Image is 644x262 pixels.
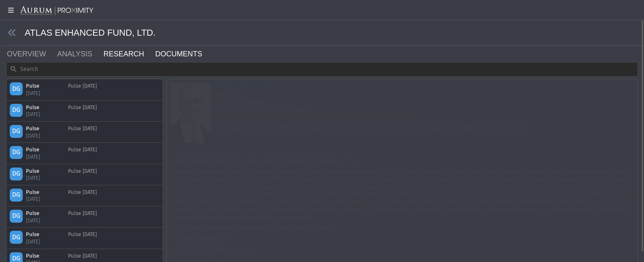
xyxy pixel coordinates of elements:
a: ANALYSIS [56,46,102,62]
div: Pulse [DATE] [68,210,97,224]
a: Atlas Enhanced Fund, Ltd. [217,83,284,89]
img: image [170,82,211,143]
p: Atlas Enhanced gained 0.5% during [DATE], bringing YTD returns to 7.6%. [172,157,629,164]
div: [PERSON_NAME] [217,98,532,105]
div: Information on Proximity has been prepared by Aurum and has not been reviewed or approved by Atla... [217,124,532,132]
div: [DATE] [26,153,58,161]
p: For the fund, performance attribution by strategy was as follows: [172,225,629,232]
p: Equities long/short: 1.0%; [172,236,629,243]
div: Pulse [26,82,58,90]
div: Pulse [DATE] [68,168,97,182]
div: DG [10,104,23,117]
div: DG [10,125,23,138]
div: [DATE] [26,111,58,118]
div: Pulse [26,104,58,111]
div: DG [10,210,23,223]
p: Lore ips dolorsi amet-co adipi eli seddoei, tempor incid utla etdolorem aliq enimadmi veni qui no... [172,168,629,221]
a: [PERSON_NAME][EMAIL_ADDRESS][PERSON_NAME][DOMAIN_NAME] [217,114,412,120]
div: Pulse [DATE] [68,104,97,118]
div: DG [10,168,23,180]
div: DG [10,189,23,202]
div: [DATE] [26,238,58,245]
div: Pulse [26,168,58,175]
img: Aurum-Proximity%20white.svg [20,6,93,16]
div: Pulse [DATE] [68,146,97,160]
a: RESEARCH [103,46,155,62]
div: Pulse [26,252,58,260]
div: Pulse [DATE] [68,125,97,139]
div: Pulse [26,189,58,196]
div: [DATE] [26,174,58,182]
div: Pulse [26,231,58,238]
div: [DATE] [26,195,58,203]
div: [DATE] [26,132,58,140]
div: Pulse [26,210,58,217]
a: OVERVIEW [6,46,56,62]
div: Senior Analyst, Investment Research [217,105,532,113]
div: ATLAS ENHANCED FUND, LTD. [2,20,644,46]
div: [DATE] [217,90,532,98]
div: DG [10,146,23,159]
div: [DATE] [26,217,58,224]
div: DG [10,231,23,244]
p: Fixed Income and Macro: -0.1%; [172,247,629,254]
div: Pulse [26,146,58,153]
div: Pulse [DATE] [68,82,97,97]
div: Pulse [26,125,58,132]
div: DG [10,82,23,95]
a: DOCUMENTS [154,46,213,62]
div: [DATE] [26,90,58,97]
div: Pulse [DATE] [68,189,97,203]
div: Pulse [DATE] [68,231,97,245]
